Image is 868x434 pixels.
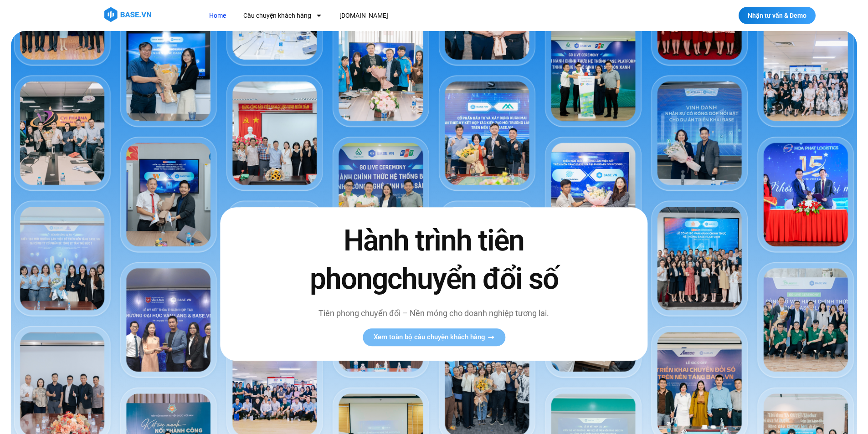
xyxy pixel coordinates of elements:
span: chuyển đổi số [387,262,558,296]
nav: Menu [202,7,555,24]
h2: Hành trình tiên phong [290,222,577,298]
span: Xem toàn bộ câu chuyện khách hàng [374,334,485,341]
a: Home [202,7,233,24]
a: [DOMAIN_NAME] [333,7,395,24]
a: Câu chuyện khách hàng [236,7,329,24]
a: Nhận tư vấn & Demo [739,7,816,24]
span: Nhận tư vấn & Demo [748,12,806,19]
a: Xem toàn bộ câu chuyện khách hàng [363,328,505,346]
p: Tiên phong chuyển đổi – Nền móng cho doanh nghiệp tương lai. [290,307,577,319]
